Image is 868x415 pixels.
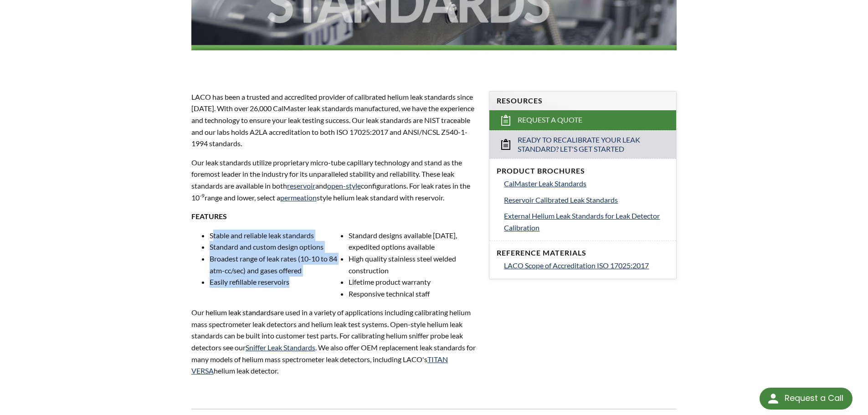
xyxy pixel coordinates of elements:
[785,388,843,409] div: Request a Call
[349,253,478,276] li: High quality stainless steel welded construction
[287,181,315,190] a: reservoir
[504,194,669,206] a: Reservoir Calibrated Leak Standards
[504,260,669,272] a: LACO Scope of Accreditation ISO 17025:2017
[349,288,478,300] li: Responsive technical staff
[200,192,205,199] sup: -9
[191,307,478,377] p: Our h are used in a variety of applications including calibrating helium mass spectrometer leak d...
[246,343,315,352] a: Sniffer Leak Standards
[191,212,227,220] strong: FEATURES
[518,135,649,154] span: Ready to Recalibrate Your Leak Standard? Let's Get Started
[210,253,339,276] li: Broadest range of leak rates (10-10 to 84 atm-cc/sec) and gases offered
[210,276,339,288] li: Easily refillable reservoirs
[504,211,660,232] span: External Helium Leak Standards for Leak Detector Calibration
[497,96,669,106] h4: Resources
[518,115,582,125] span: Request a Quote
[489,110,676,130] a: Request a Quote
[191,91,478,149] p: LACO has been a trusted and accredited provider of calibrated helium leak standards since [DATE]....
[504,178,669,190] a: CalMaster Leak Standards
[504,261,649,270] span: LACO Scope of Accreditation ISO 17025:2017
[191,157,478,203] p: Our leak standards utilize proprietary micro-tube capillary technology and stand as the foremost ...
[327,181,361,190] a: open-style
[760,388,853,410] div: Request a Call
[504,179,586,188] span: CalMaster Leak Standards
[210,308,274,317] span: elium leak standards
[210,230,339,241] li: Stable and reliable leak standards
[766,391,781,406] img: round button
[489,130,676,159] a: Ready to Recalibrate Your Leak Standard? Let's Get Started
[349,276,478,288] li: Lifetime product warranty
[349,230,478,253] li: Standard designs available [DATE], expedited options available
[497,166,669,176] h4: Product Brochures
[504,210,669,233] a: External Helium Leak Standards for Leak Detector Calibration
[504,195,618,204] span: Reservoir Calibrated Leak Standards
[497,248,669,258] h4: Reference Materials
[210,241,339,253] li: Standard and custom design options
[280,193,317,202] a: permeation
